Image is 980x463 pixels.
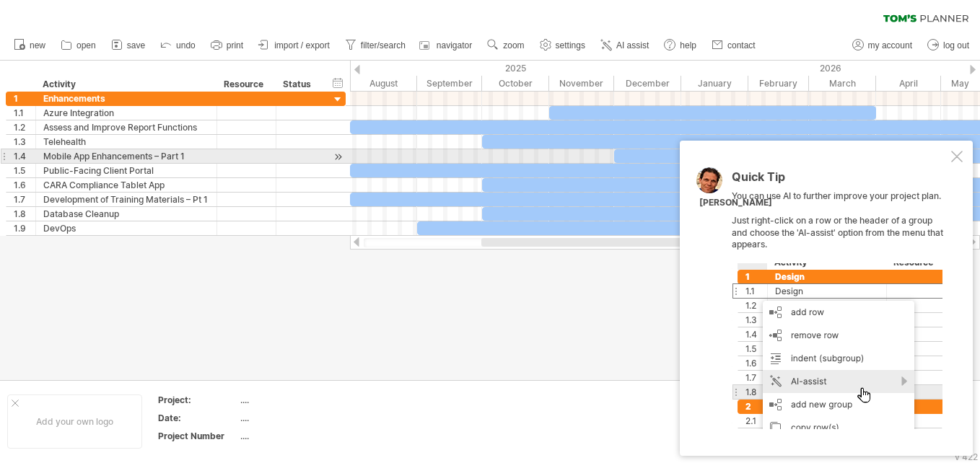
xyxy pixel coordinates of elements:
div: December 2025 [614,76,681,91]
div: Resource [224,77,268,92]
div: Database Cleanup [43,207,209,221]
div: DevOps [43,221,209,235]
span: filter/search [361,40,406,50]
div: January 2026 [681,76,748,91]
div: Quick Tip [732,171,948,190]
div: 1.6 [14,178,35,192]
a: settings [536,36,590,55]
a: undo [157,36,200,55]
div: CARA Compliance Tablet App [43,178,209,192]
a: filter/search [341,36,410,55]
span: my account [868,40,912,50]
div: Telehealth [43,135,209,149]
div: 1.3 [14,135,35,149]
div: Add your own logo [7,394,142,449]
a: zoom [484,36,528,55]
a: new [10,36,50,55]
span: help [680,40,696,50]
div: [PERSON_NAME] [699,197,772,209]
div: April 2026 [876,76,941,91]
div: Project: [158,394,237,406]
div: September 2025 [417,76,482,91]
div: Azure Integration [43,106,209,120]
a: navigator [417,36,476,55]
div: Project Number [158,430,237,442]
a: open [57,36,100,55]
div: August 2025 [350,76,417,91]
span: new [30,40,45,50]
span: AI assist [616,40,649,50]
div: Mobile App Enhancements – Part 1 [43,149,209,163]
a: print [207,36,248,55]
span: print [227,40,243,50]
div: Status [283,77,315,92]
div: November 2025 [549,76,614,91]
div: .... [240,430,362,442]
span: navigator [437,40,472,50]
div: v 422 [955,451,978,462]
span: save [127,40,145,50]
a: import / export [255,36,334,55]
a: help [660,36,701,55]
div: 1.4 [14,149,35,163]
div: March 2026 [809,76,876,91]
a: AI assist [597,36,653,55]
a: log out [924,36,974,55]
a: my account [849,36,916,55]
div: Public-Facing Client Portal [43,164,209,177]
div: Date: [158,412,237,424]
div: February 2026 [748,76,809,91]
a: save [108,36,149,55]
span: open [76,40,96,50]
div: Assess and Improve Report Functions [43,120,209,134]
span: import / export [274,40,330,50]
div: 1.1 [14,106,35,120]
div: You can use AI to further improve your project plan. Just right-click on a row or the header of a... [732,171,948,429]
div: 1 [14,92,35,105]
div: October 2025 [482,76,549,91]
div: .... [240,412,362,424]
div: 1.9 [14,221,35,235]
span: zoom [503,40,524,50]
div: .... [240,394,362,406]
div: Development of Training Materials – Pt 1 [43,193,209,206]
div: Enhancements [43,92,209,105]
div: 1.8 [14,207,35,221]
div: 1.7 [14,193,35,206]
span: log out [943,40,969,50]
span: contact [727,40,756,50]
div: 1.5 [14,164,35,177]
a: contact [708,36,760,55]
div: 1.2 [14,120,35,134]
span: undo [176,40,196,50]
div: Activity [43,77,209,92]
div: scroll to activity [331,149,345,164]
span: settings [556,40,585,50]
